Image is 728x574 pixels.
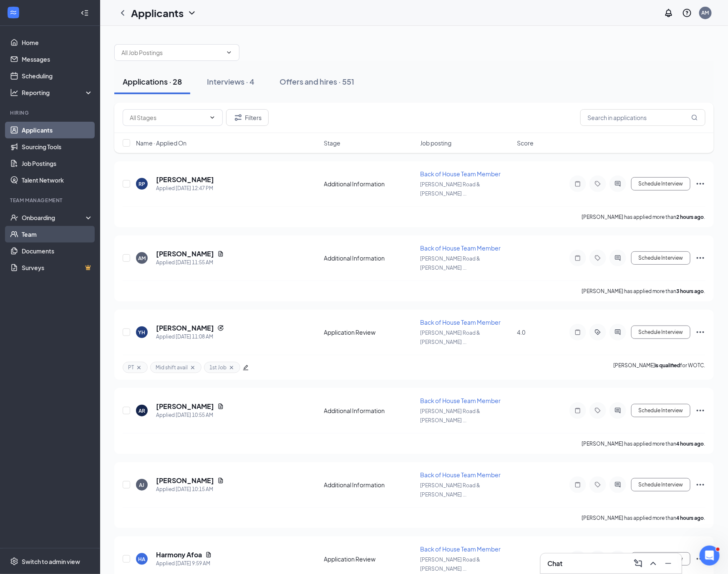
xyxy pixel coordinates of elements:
[573,180,583,187] svg: Note
[517,328,525,336] span: 4.0
[633,559,643,569] svg: ComposeMessage
[10,557,18,566] svg: Settings
[695,480,705,490] svg: Ellipses
[22,138,93,155] a: Sourcing Tools
[128,364,134,371] span: PT
[421,397,501,404] span: Back of House Team Member
[228,364,235,371] svg: Cross
[22,51,93,68] a: Messages
[156,411,224,419] div: Applied [DATE] 10:55 AM
[226,49,232,56] svg: ChevronDown
[695,406,705,416] svg: Ellipses
[631,478,690,491] button: Schedule Interview
[156,550,202,559] h5: Harmony Afoa
[517,139,534,147] span: Score
[421,244,501,252] span: Back of House Team Member
[691,114,698,121] svg: MagnifyingGlass
[613,362,705,373] p: [PERSON_NAME] for WOTC.
[695,327,705,337] svg: Ellipses
[156,333,224,341] div: Applied [DATE] 11:08 AM
[324,139,341,147] span: Stage
[421,318,501,326] span: Back of House Team Member
[156,184,214,193] div: Applied [DATE] 12:47 PM
[9,8,18,17] svg: WorkstreamLogo
[156,559,212,568] div: Applied [DATE] 9:59 AM
[139,180,145,188] div: RP
[580,109,705,126] input: Search in applications
[663,559,673,569] svg: Minimize
[677,288,704,294] b: 3 hours ago
[22,34,93,51] a: Home
[139,556,146,563] div: HA
[217,477,224,484] svg: Document
[156,364,188,371] span: Mid shift avail
[582,514,705,521] p: [PERSON_NAME] has applied more than .
[613,481,623,488] svg: ActiveChat
[573,255,583,261] svg: Note
[189,364,196,371] svg: Cross
[22,88,93,97] div: Reporting
[118,8,128,18] svg: ChevronLeft
[421,556,481,572] span: [PERSON_NAME] Road & [PERSON_NAME] ...
[187,8,197,18] svg: ChevronDown
[573,329,583,336] svg: Note
[547,559,562,568] h3: Chat
[682,8,692,18] svg: QuestionInfo
[421,170,501,178] span: Back of House Team Member
[648,559,658,569] svg: ChevronUp
[81,9,89,17] svg: Collapse
[10,88,18,97] svg: Analysis
[324,406,416,415] div: Additional Information
[136,364,142,371] svg: Cross
[22,243,93,259] a: Documents
[156,402,214,411] h5: [PERSON_NAME]
[324,481,416,489] div: Additional Information
[702,9,709,16] div: AM
[573,407,583,414] svg: Note
[138,255,146,262] div: AM
[139,407,145,414] div: AR
[582,213,705,221] p: [PERSON_NAME] has applied more than .
[121,48,222,57] input: All Job Postings
[421,471,501,479] span: Back of House Team Member
[130,113,206,122] input: All Stages
[156,258,224,267] div: Applied [DATE] 11:55 AM
[613,329,623,336] svg: ActiveChat
[22,122,93,138] a: Applicants
[664,8,674,18] svg: Notifications
[582,440,705,447] p: [PERSON_NAME] has applied more than .
[10,197,91,204] div: Team Management
[22,259,93,276] a: SurveysCrown
[677,515,704,521] b: 4 hours ago
[324,180,416,188] div: Additional Information
[593,407,603,414] svg: Tag
[573,481,583,488] svg: Note
[324,328,416,336] div: Application Review
[226,109,269,126] button: Filter Filters
[156,476,214,485] h5: [PERSON_NAME]
[22,155,93,172] a: Job Postings
[131,6,184,20] h1: Applicants
[324,254,416,262] div: Additional Information
[156,249,214,258] h5: [PERSON_NAME]
[631,404,690,417] button: Schedule Interview
[593,481,603,488] svg: Tag
[324,555,416,563] div: Application Review
[207,76,254,87] div: Interviews · 4
[632,557,645,570] button: ComposeMessage
[22,213,86,222] div: Onboarding
[421,408,481,424] span: [PERSON_NAME] Road & [PERSON_NAME] ...
[136,139,186,147] span: Name · Applied On
[631,251,690,265] button: Schedule Interview
[613,407,623,414] svg: ActiveChat
[421,181,481,197] span: [PERSON_NAME] Road & [PERSON_NAME] ...
[631,177,690,190] button: Schedule Interview
[593,329,603,336] svg: ActiveTag
[421,256,481,271] span: [PERSON_NAME] Road & [PERSON_NAME] ...
[700,546,720,566] iframe: Intercom live chat
[613,255,623,261] svg: ActiveChat
[217,325,224,331] svg: Reapply
[421,330,481,345] span: [PERSON_NAME] Road & [PERSON_NAME] ...
[593,255,603,261] svg: Tag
